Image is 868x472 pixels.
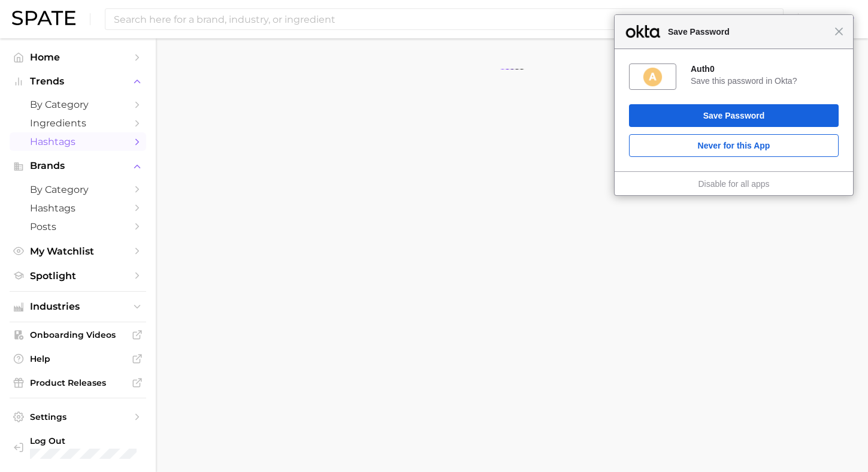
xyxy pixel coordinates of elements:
span: Hashtags [30,136,126,147]
span: Save Password [662,25,834,39]
span: Industries [30,301,126,312]
a: Hashtags [10,199,146,217]
span: Onboarding Videos [30,329,126,340]
img: hRMmL5GoBTpRqAUQf0DkZlceHxSgkkAAAAASUVORK5CYII= [642,66,663,87]
button: Brands [10,157,146,175]
span: Trends [30,76,126,87]
span: Spotlight [30,270,126,282]
div: Auth0 [691,63,839,74]
span: Search [742,14,776,25]
img: SPATE [12,11,75,25]
button: Show [810,11,859,27]
input: Search here for a brand, industry, or ingredient [113,9,728,29]
span: Ingredients [30,117,126,129]
a: My Watchlist [10,242,146,261]
a: Product Releases [10,374,146,392]
button: Save Password [629,104,839,127]
span: Hashtags [30,202,126,214]
span: Settings [30,412,126,422]
span: My Watchlist [30,246,126,257]
span: Posts [30,221,126,232]
span: Product Releases [30,377,126,388]
a: Settings [10,408,146,426]
a: Spotlight [10,267,146,285]
a: Disable for all apps [698,179,769,189]
span: by Category [30,99,126,110]
a: Help [10,350,146,368]
button: Trends [10,72,146,90]
div: Save this password in Okta? [691,75,839,86]
a: Hashtags [10,132,146,151]
a: Ingredients [10,114,146,132]
span: Log Out [30,435,164,446]
span: by Category [30,184,126,195]
a: Posts [10,217,146,236]
span: Help [30,353,126,364]
a: Log out. Currently logged in with e-mail emilydy@benefitcosmetics.com. [10,432,146,462]
span: Close [834,27,843,36]
button: Never for this App [629,134,839,157]
span: Home [30,52,126,63]
span: Brands [30,161,126,171]
a: Home [10,48,146,66]
a: Onboarding Videos [10,326,146,344]
button: Industries [10,298,146,316]
a: by Category [10,180,146,199]
a: by Category [10,95,146,114]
